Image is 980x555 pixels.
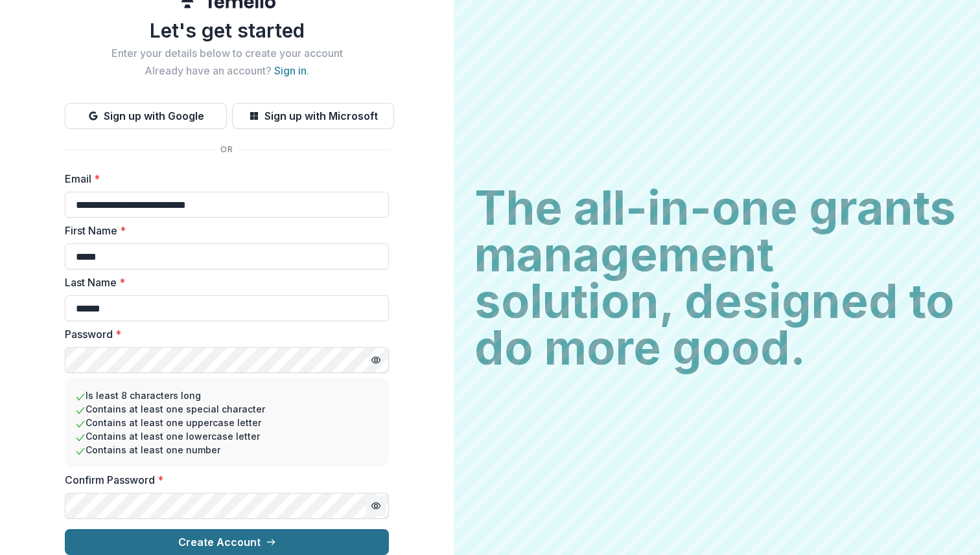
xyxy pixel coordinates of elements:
button: Create Account [65,529,389,555]
label: Password [65,326,381,342]
h2: Already have an account? . [65,65,389,77]
a: Sign in [274,64,307,77]
label: Email [65,171,381,187]
li: Contains at least one special character [75,402,379,416]
label: First Name [65,223,381,238]
li: Is least 8 characters long [75,389,379,402]
li: Contains at least one number [75,443,379,457]
button: Sign up with Google [65,103,227,129]
li: Contains at least one uppercase letter [75,416,379,429]
label: Confirm Password [65,472,381,488]
button: Toggle password visibility [366,495,386,516]
button: Toggle password visibility [366,350,386,370]
label: Last Name [65,275,381,290]
h1: Let's get started [65,19,389,42]
button: Sign up with Microsoft [232,103,394,129]
li: Contains at least one lowercase letter [75,429,379,443]
h2: Enter your details below to create your account [65,47,389,60]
